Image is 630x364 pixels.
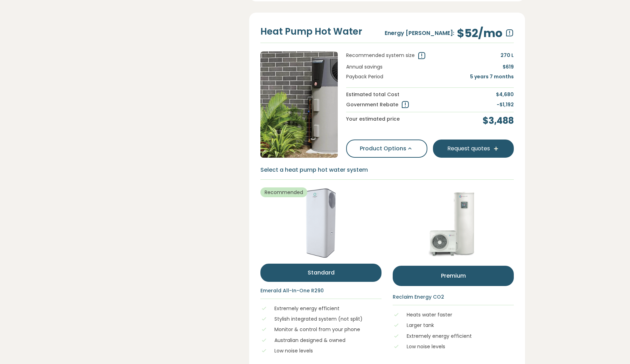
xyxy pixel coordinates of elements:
span: Government Rebate [346,101,398,108]
img: Energy CO2 [393,188,514,258]
p: Annual savings [346,63,383,71]
p: -$1,192 [497,101,514,109]
button: Product Options [346,140,427,158]
p: Your estimated price [346,115,400,127]
span: Recommended system size [346,52,415,59]
p: Estimated total Cost [346,91,399,98]
button: Request quotes [433,140,514,158]
p: 5 years 7 months [470,73,514,80]
p: Low noise levels [407,343,508,350]
h6: Reclaim Energy CO2 [393,294,514,301]
p: Low noise levels [274,347,376,355]
h4: Heat Pump Hot Water [260,26,362,38]
p: Payback Period [346,73,383,80]
p: Extremely energy efficient [407,332,508,340]
p: $4,680 [496,91,514,98]
h6: Select a heat pump hot water system [260,166,514,174]
p: Energy [PERSON_NAME]: [385,29,454,38]
p: Australian designed & owned [274,336,376,344]
p: $619 [503,63,514,71]
p: Heats water faster [407,311,508,319]
p: Monitor & control from your phone [274,326,376,333]
p: 270 L [500,51,514,60]
span: Recommended [260,187,307,197]
h4: $3,488 [483,115,514,127]
h3: $52 /mo [457,27,503,40]
iframe: Chat Widget [595,330,630,364]
h6: Emerald All-In-One R290 [260,287,381,294]
p: Larger tank [407,321,508,329]
p: Extremely energy efficient [274,305,376,312]
img: All-In-One R290 [260,188,381,258]
button: Standard [260,264,381,282]
p: Stylish integrated system (not split) [274,315,376,323]
img: Heat Pump Hot Water System [260,51,338,157]
button: Premium [393,266,514,286]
